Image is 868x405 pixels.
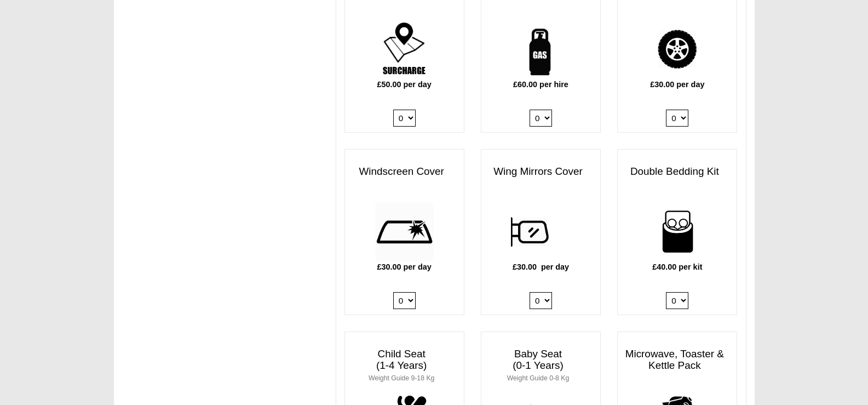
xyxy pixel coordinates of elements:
img: surcharge.png [375,19,434,79]
b: £30.00 per day [513,263,569,271]
img: windscreen.png [375,202,434,261]
small: Weight Guide 9-18 Kg [369,374,434,382]
img: gas-bottle.png [511,19,571,79]
h3: Child Seat (1-4 Years) [345,343,464,388]
b: £50.00 per day [377,80,432,89]
b: £30.00 per day [377,263,432,271]
b: £60.00 per hire [513,80,568,89]
small: Weight Guide 0-8 Kg [507,374,570,382]
img: tyre.png [647,19,707,79]
img: bedding-for-two.png [647,202,707,261]
h3: Windscreen Cover [345,161,464,183]
h3: Baby Seat (0-1 Years) [481,343,600,388]
h3: Double Bedding Kit [618,161,737,183]
h3: Microwave, Toaster & Kettle Pack [618,343,737,377]
b: £30.00 per day [650,80,704,89]
h3: Wing Mirrors Cover [481,161,600,183]
b: £40.00 per kit [652,263,702,271]
img: wing.png [511,202,571,261]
